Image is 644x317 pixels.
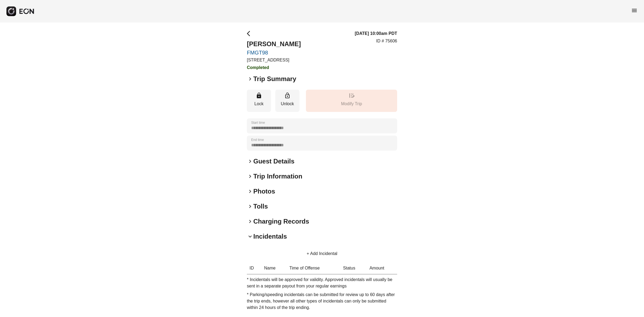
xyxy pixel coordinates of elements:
th: ID [247,262,261,274]
h3: Completed [247,64,301,71]
button: Unlock [275,90,299,112]
a: FMGT98 [247,49,301,56]
p: * Parking/speeding incidentals can be submitted for review up to 60 days after the trip ends, how... [247,292,397,311]
span: keyboard_arrow_right [247,203,253,210]
p: Unlock [278,101,297,107]
h3: [DATE] 10:00am PDT [355,30,397,37]
span: arrow_back_ios [247,30,253,37]
h2: Tolls [253,202,268,211]
span: menu [631,7,638,14]
th: Status [341,262,367,274]
span: keyboard_arrow_right [247,188,253,195]
th: Amount [367,262,397,274]
p: ID # 75606 [376,38,397,44]
th: Name [261,262,287,274]
p: Lock [250,101,268,107]
h2: Guest Details [253,157,294,166]
button: Lock [247,90,271,112]
h2: Trip Information [253,172,302,181]
span: keyboard_arrow_down [247,233,253,240]
h2: Photos [253,187,275,196]
button: + Add Incidental [300,247,344,260]
span: lock_open [284,92,291,99]
h2: Charging Records [253,217,309,226]
p: * Incidentals will be approved for validity. Approved incidentals will usually be sent in a separ... [247,276,397,289]
p: [STREET_ADDRESS] [247,57,301,63]
span: lock [256,92,262,99]
th: Time of Offense [287,262,341,274]
span: keyboard_arrow_right [247,173,253,180]
span: keyboard_arrow_right [247,158,253,165]
h2: [PERSON_NAME] [247,40,301,48]
span: keyboard_arrow_right [247,76,253,82]
h2: Incidentals [253,232,287,241]
h2: Trip Summary [253,75,296,83]
span: keyboard_arrow_right [247,218,253,225]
